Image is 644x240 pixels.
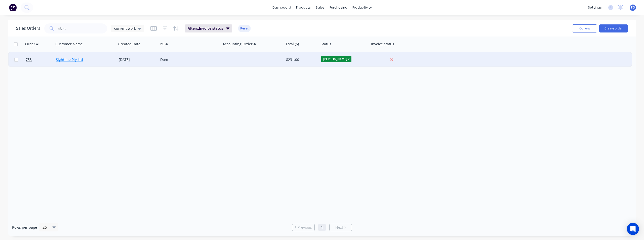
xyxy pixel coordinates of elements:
div: $231.00 [286,57,316,62]
span: Previous [298,225,312,230]
div: productivity [350,4,374,11]
input: Search... [58,23,107,33]
img: Factory [9,4,17,11]
div: purchasing [327,4,350,11]
button: Create order [599,24,628,32]
ul: Pagination [290,224,354,231]
div: Invoice status [371,42,394,47]
div: sales [313,4,327,11]
span: PO [631,5,635,10]
div: Accounting Order # [223,42,256,47]
div: Dom [160,57,216,62]
div: Total ($) [286,42,299,47]
h1: Sales Orders [16,26,40,31]
button: Filters:Invoice status [185,24,232,32]
span: 753 [26,57,32,62]
span: Rows per page [12,225,37,230]
button: Reset [238,25,251,32]
div: Order # [25,42,38,47]
span: current work [114,26,136,31]
span: Next [335,225,343,230]
div: [DATE] [119,57,156,62]
div: Open Intercom Messenger [627,223,639,235]
div: PO # [160,42,168,47]
a: dashboard [270,4,294,11]
a: Previous page [292,225,314,230]
a: Sightline Pty Ltd [56,57,83,62]
a: Page 1 is your current page [318,224,326,231]
div: settings [585,4,604,11]
div: Customer Name [55,42,83,47]
a: 753 [26,52,56,67]
button: Options [572,24,597,32]
div: Created Date [118,42,140,47]
span: [PERSON_NAME] 2 [321,56,351,62]
span: Filters: Invoice status [187,26,223,31]
div: products [294,4,313,11]
div: Status [321,42,331,47]
a: Next page [330,225,352,230]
